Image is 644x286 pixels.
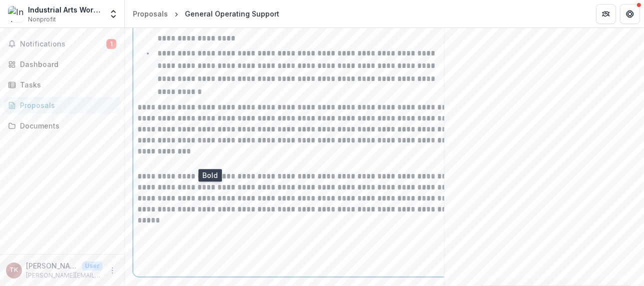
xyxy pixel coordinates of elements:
span: Nonprofit [28,15,56,24]
a: Dashboard [4,56,120,72]
div: Proposals [20,100,112,110]
img: Industrial Arts Workshop [8,6,24,22]
div: Tim Kaulen [10,267,18,273]
div: General Operating Support [185,8,279,19]
div: Dashboard [20,59,112,69]
div: Proposals [133,8,168,19]
a: Proposals [4,97,120,113]
button: Notifications1 [4,36,120,52]
button: Get Help [620,4,640,24]
nav: breadcrumb [129,6,283,21]
a: Tasks [4,76,120,93]
a: Documents [4,117,120,134]
p: [PERSON_NAME][EMAIL_ADDRESS][PERSON_NAME][DOMAIN_NAME] [26,271,102,280]
button: Partners [596,4,616,24]
a: Proposals [129,6,172,21]
div: Industrial Arts Workshop [28,4,102,15]
p: User [82,261,102,270]
button: More [106,264,118,276]
span: 1 [106,39,116,49]
p: [PERSON_NAME] [26,260,78,271]
button: Open entity switcher [106,4,120,24]
div: Tasks [20,79,112,90]
span: Notifications [20,40,106,48]
div: Documents [20,120,112,131]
